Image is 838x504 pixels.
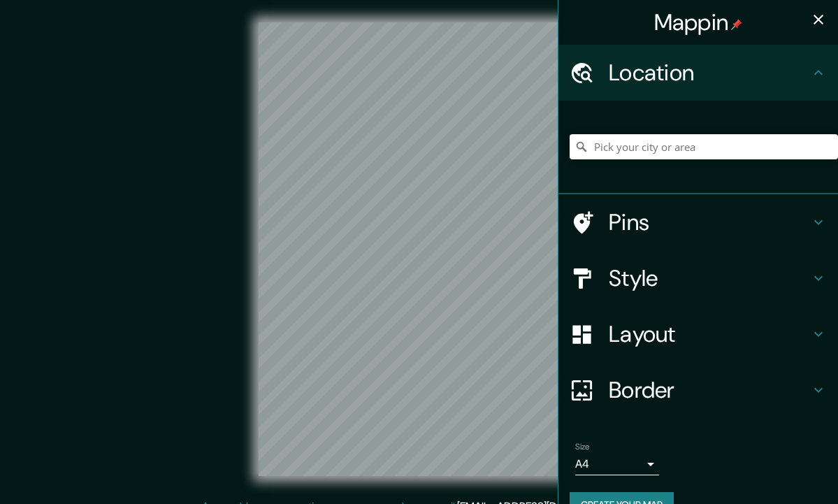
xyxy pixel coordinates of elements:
[731,19,742,30] img: pin-icon.png
[575,441,590,453] label: Size
[575,453,659,475] div: A4
[714,449,823,489] iframe: Help widget launcher
[570,134,838,159] input: Pick your city or area
[558,45,838,101] div: Location
[558,362,838,418] div: Border
[609,59,810,87] h4: Location
[558,306,838,362] div: Layout
[259,22,579,476] canvas: Map
[558,250,838,306] div: Style
[609,208,810,236] h4: Pins
[609,376,810,404] h4: Border
[654,8,743,36] h4: Mappin
[609,264,810,292] h4: Style
[558,194,838,250] div: Pins
[609,320,810,348] h4: Layout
